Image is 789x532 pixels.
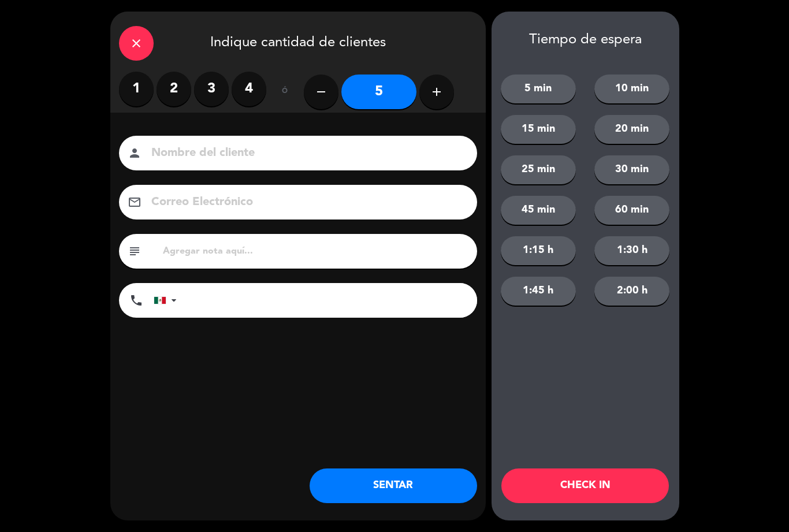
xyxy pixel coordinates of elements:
button: remove [304,75,338,109]
button: 5 min [501,75,576,103]
button: 60 min [594,196,669,225]
button: 15 min [501,115,576,144]
label: 3 [194,72,229,106]
i: add [430,85,444,99]
button: 10 min [594,75,669,103]
label: 2 [157,72,191,106]
input: Correo Electrónico [150,192,462,213]
button: 45 min [501,196,576,225]
div: Tiempo de espera [492,32,679,49]
label: 1 [119,72,154,106]
input: Nombre del cliente [150,143,462,163]
div: Indique cantidad de clientes [110,12,486,72]
i: remove [314,85,328,99]
i: person [128,146,142,160]
button: 2:00 h [594,277,669,306]
input: Agregar nota aquí... [162,243,468,259]
button: CHECK IN [501,468,669,503]
label: 4 [232,72,266,106]
div: ó [266,72,304,112]
button: 20 min [594,115,669,144]
div: Mexico (México): +52 [154,284,181,317]
button: 1:15 h [501,236,576,265]
button: add [419,75,454,109]
button: SENTAR [310,468,477,503]
button: 1:30 h [594,236,669,265]
i: phone [129,293,143,307]
i: subject [128,244,142,258]
button: 30 min [594,155,669,184]
button: 1:45 h [501,277,576,306]
i: close [129,36,143,50]
button: 25 min [501,155,576,184]
i: email [128,195,142,209]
